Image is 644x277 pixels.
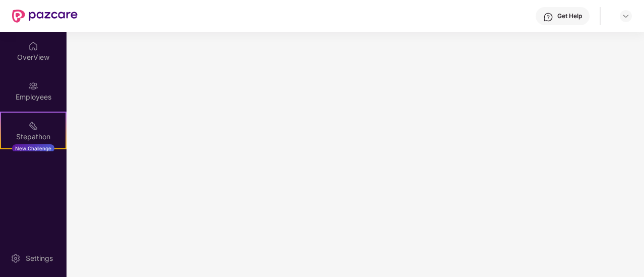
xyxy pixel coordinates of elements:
[12,10,78,23] img: New Pazcare Logo
[28,41,38,51] img: svg+xml;base64,PHN2ZyBpZD0iSG9tZSIgeG1sbnM9Imh0dHA6Ly93d3cudzMub3JnLzIwMDAvc3ZnIiB3aWR0aD0iMjAiIG...
[557,12,582,20] div: Get Help
[11,253,21,263] img: svg+xml;base64,PHN2ZyBpZD0iU2V0dGluZy0yMHgyMCIgeG1sbnM9Imh0dHA6Ly93d3cudzMub3JnLzIwMDAvc3ZnIiB3aW...
[543,12,553,22] img: svg+xml;base64,PHN2ZyBpZD0iSGVscC0zMngzMiIgeG1sbnM9Imh0dHA6Ly93d3cudzMub3JnLzIwMDAvc3ZnIiB3aWR0aD...
[622,12,630,20] img: svg+xml;base64,PHN2ZyBpZD0iRHJvcGRvd24tMzJ4MzIiIHhtbG5zPSJodHRwOi8vd3d3LnczLm9yZy8yMDAwL3N2ZyIgd2...
[28,121,38,131] img: svg+xml;base64,PHN2ZyB4bWxucz0iaHR0cDovL3d3dy53My5vcmcvMjAwMC9zdmciIHdpZHRoPSIyMSIgaGVpZ2h0PSIyMC...
[1,132,66,142] div: Stepathon
[23,253,56,263] div: Settings
[12,144,54,152] div: New Challenge
[28,81,38,91] img: svg+xml;base64,PHN2ZyBpZD0iRW1wbG95ZWVzIiB4bWxucz0iaHR0cDovL3d3dy53My5vcmcvMjAwMC9zdmciIHdpZHRoPS...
